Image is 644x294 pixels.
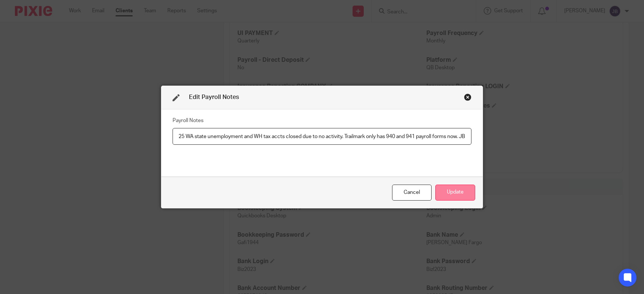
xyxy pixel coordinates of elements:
[173,128,471,145] input: Payroll Notes
[173,117,203,124] label: Payroll Notes
[392,185,432,201] div: Close this dialog window
[464,93,471,101] div: Close this dialog window
[435,185,475,201] button: Update
[189,94,239,100] span: Edit Payroll Notes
